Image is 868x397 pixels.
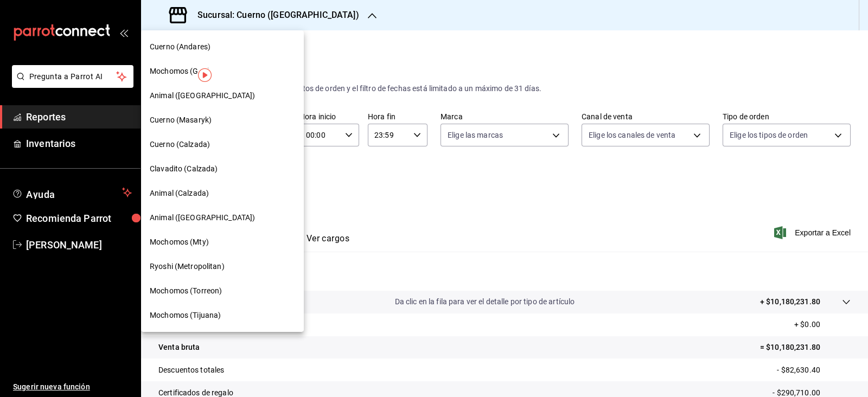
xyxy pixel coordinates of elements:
span: Animal ([GEOGRAPHIC_DATA]) [150,90,255,101]
div: Clavadito (Calzada) [141,157,304,181]
div: Animal ([GEOGRAPHIC_DATA]) [141,206,304,230]
div: Cuerno (Masaryk) [141,108,304,132]
div: Ryoshi (Metropolitan) [141,254,304,279]
span: Mochomos (Tijuana) [150,310,221,321]
span: Animal ([GEOGRAPHIC_DATA]) [150,212,255,223]
span: Cuerno (Calzada) [150,139,210,150]
div: Mochomos (GDL) [141,59,304,84]
img: Tooltip marker [198,68,212,82]
div: Mochomos (Torreon) [141,279,304,303]
span: Animal (Calzada) [150,188,209,199]
div: Mochomos (Mty) [141,230,304,254]
div: Animal ([GEOGRAPHIC_DATA]) [141,84,304,108]
span: Ryoshi (Metropolitan) [150,261,225,272]
span: Cuerno (Masaryk) [150,114,212,126]
span: Mochomos (Mty) [150,236,209,248]
span: Cuerno (Andares) [150,41,210,53]
div: Mochomos (Tijuana) [141,303,304,328]
div: Animal (Calzada) [141,181,304,206]
span: Mochomos (Torreon) [150,285,222,297]
div: Cuerno (Calzada) [141,132,304,157]
span: Mochomos (GDL) [150,66,210,77]
div: Cuerno (Andares) [141,35,304,59]
span: Clavadito (Calzada) [150,163,218,175]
